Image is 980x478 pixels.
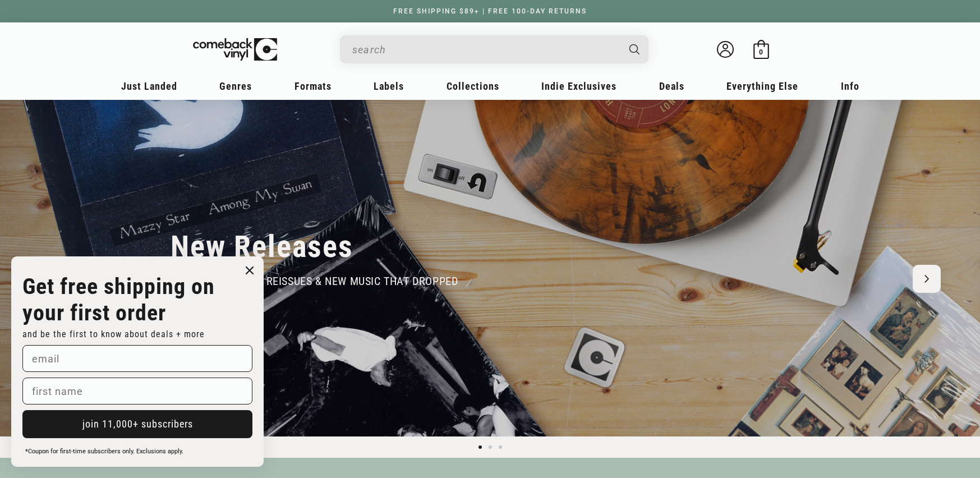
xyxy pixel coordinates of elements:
[841,80,859,92] span: Info
[447,80,499,92] span: Collections
[121,80,177,92] span: Just Landed
[171,228,353,265] h2: New Releases
[619,35,650,63] button: Search
[171,274,458,308] span: our selection of reissues & new music that dropped this week.
[22,273,215,326] strong: Get free shipping on your first order
[495,442,505,452] button: Load slide 3 of 3
[659,80,684,92] span: Deals
[759,48,763,56] span: 0
[352,38,618,61] input: When autocomplete results are available use up and down arrows to review and enter to select
[485,442,495,452] button: Load slide 2 of 3
[475,442,485,452] button: Load slide 1 of 3
[25,448,183,455] span: *Coupon for first-time subscribers only. Exclusions apply.
[22,345,252,372] input: email
[382,7,598,15] a: FREE SHIPPING $89+ | FREE 100-DAY RETURNS
[726,80,798,92] span: Everything Else
[541,80,616,92] span: Indie Exclusives
[219,80,252,92] span: Genres
[22,410,252,438] button: join 11,000+ subscribers
[374,80,404,92] span: Labels
[22,378,252,405] input: first name
[22,329,205,339] span: and be the first to know about deals + more
[913,265,941,293] button: Next slide
[295,80,332,92] span: Formats
[340,35,648,63] div: Search
[241,262,258,279] button: Close dialog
